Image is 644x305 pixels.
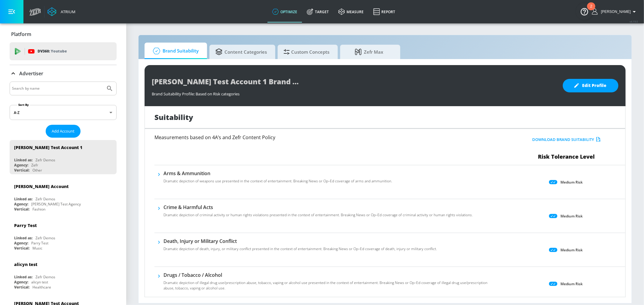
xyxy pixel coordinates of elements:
[35,274,55,280] div: Zefr Demos
[10,65,117,82] div: Advertiser
[17,103,30,107] label: Sort By
[561,213,583,219] p: Medium Risk
[32,285,51,290] div: Healthcare
[14,274,32,280] div: Linked as:
[152,88,557,97] div: Brand Suitability Profile: Based on Risk categories
[163,272,499,278] h6: Drugs / Tobacco / Alcohol
[14,241,28,246] div: Agency:
[32,168,42,173] div: Other
[35,196,55,202] div: Zefr Demos
[163,272,499,295] div: Drugs / Tobacco / AlcoholDramatic depiction of illegal drug use/prescription abuse, tobacco, vapi...
[267,1,302,22] a: optimize
[14,202,28,207] div: Agency:
[154,112,193,122] h1: Suitability
[10,140,117,174] div: [PERSON_NAME] Test Account 1Linked as:Zefr DemosAgency:ZefrVertical:Other
[10,26,117,43] div: Platform
[10,257,117,291] div: alicyn testLinked as:Zefr DemosAgency:alicyn testVertical:Healthcare
[31,163,38,168] div: Zefr
[563,79,618,92] button: Edit Profile
[163,238,437,244] h6: Death, Injury or Military Conflict
[12,85,103,92] input: Search by name
[51,48,67,54] p: Youtube
[14,157,32,163] div: Linked as:
[561,179,583,185] p: Medium Risk
[14,223,37,228] div: Parry Test
[538,153,595,160] span: Risk Tolerance Level
[284,45,329,59] span: Custom Concepts
[31,280,48,285] div: alicyn test
[575,82,606,89] span: Edit Profile
[19,70,43,77] p: Advertiser
[10,218,117,252] div: Parry TestLinked as:Zefr DemosAgency:Parry TestVertical:Music
[163,178,392,184] p: Dramatic depiction of weapons use presented in the context of entertainment. Breaking News or Op–...
[47,7,75,16] a: Atrium
[599,10,631,14] span: login as: ashley.jan@zefr.com
[14,246,29,251] div: Vertical:
[163,170,392,177] h6: Arms & Ammunition
[163,238,437,255] div: Death, Injury or Military ConflictDramatic depiction of death, injury, or military conflict prese...
[346,45,392,59] span: Zefr Max
[302,1,334,22] a: Target
[163,246,437,252] p: Dramatic depiction of death, injury, or military conflict presented in the context of entertainme...
[154,135,469,140] h6: Measurements based on 4A’s and Zefr Content Policy
[35,235,55,241] div: Zefr Demos
[52,128,75,135] span: Add Account
[163,204,473,211] h6: Crime & Harmful Acts
[14,235,32,241] div: Linked as:
[163,212,473,218] p: Dramatic depiction of criminal activity or human rights violations presented in the context of en...
[14,262,37,267] div: alicyn test
[10,179,117,213] div: [PERSON_NAME] AccountLinked as:Zefr DemosAgency:[PERSON_NAME] Test AgencyVertical:Fashion
[10,105,117,120] div: A-Z
[14,207,29,212] div: Vertical:
[576,3,593,20] button: Open Resource Center, 2 new notifications
[38,48,67,55] p: DV360:
[163,280,499,291] p: Dramatic depiction of illegal drug use/prescription abuse, tobacco, vaping or alcohol use present...
[32,207,45,212] div: Fashion
[35,157,55,163] div: Zefr Demos
[14,285,29,290] div: Vertical:
[561,247,583,253] p: Medium Risk
[58,9,75,14] div: Atrium
[14,184,69,189] div: [PERSON_NAME] Account
[31,241,48,246] div: Parry Test
[630,20,638,23] span: v 4.19.0
[561,281,583,287] p: Medium Risk
[368,1,400,22] a: Report
[163,204,473,221] div: Crime & Harmful ActsDramatic depiction of criminal activity or human rights violations presented ...
[215,45,267,59] span: Content Categories
[151,44,199,58] span: Brand Suitability
[10,42,117,60] div: DV360: Youtube
[531,135,602,144] button: Download Brand Suitability
[14,145,82,150] div: [PERSON_NAME] Test Account 1
[163,170,392,187] div: Arms & AmmunitionDramatic depiction of weapons use presented in the context of entertainment. Bre...
[14,163,28,168] div: Agency:
[31,202,81,207] div: [PERSON_NAME] Test Agency
[46,125,81,138] button: Add Account
[590,6,592,14] div: 2
[334,1,368,22] a: measure
[592,8,638,15] button: [PERSON_NAME]
[14,196,32,202] div: Linked as:
[32,246,42,251] div: Music
[14,280,28,285] div: Agency:
[11,31,31,37] p: Platform
[14,168,29,173] div: Vertical:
